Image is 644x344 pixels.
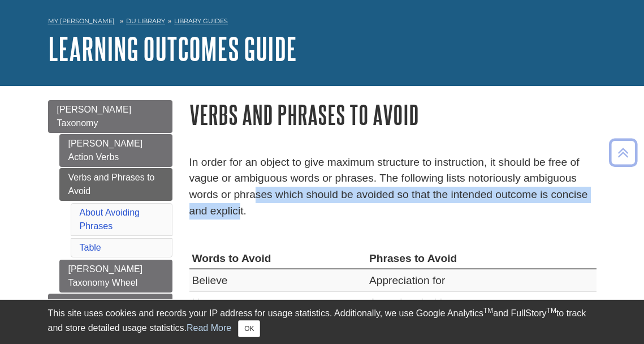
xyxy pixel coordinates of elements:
div: Guide Page Menu [48,100,172,333]
a: Learning Outcomes Guide [48,31,297,66]
sup: TM [547,307,556,315]
h1: Verbs and Phrases to Avoid [189,100,597,129]
a: [PERSON_NAME] Action Verbs [59,134,172,167]
a: Learning Outcomes [48,294,172,313]
th: Phrases to Avoid [366,248,597,269]
a: Table [80,243,101,252]
a: [PERSON_NAME] Taxonomy [48,100,172,133]
sup: TM [483,307,493,315]
a: DU Library [126,17,165,25]
th: Words to Avoid [189,248,366,269]
a: Verbs and Phrases to Avoid [59,168,172,201]
p: In order for an object to give maximum structure to instruction, it should be free of vague or am... [189,154,597,220]
td: Believe [189,269,366,291]
a: Read More [187,323,231,333]
div: This site uses cookies and records your IP address for usage statistics. Additionally, we use Goo... [48,307,597,337]
a: My [PERSON_NAME] [48,16,115,26]
td: Hear [189,291,366,313]
span: [PERSON_NAME] Taxonomy [57,105,132,128]
a: About Avoiding Phrases [80,208,140,231]
a: [PERSON_NAME] Taxonomy Wheel [59,260,172,293]
td: Appreciation for [366,269,597,291]
nav: breadcrumb [48,14,597,32]
a: Library Guides [174,17,228,25]
span: Learning Outcomes [57,298,136,308]
a: Back to Top [605,145,641,160]
button: Close [238,320,260,337]
td: Acquainted with [366,291,597,313]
